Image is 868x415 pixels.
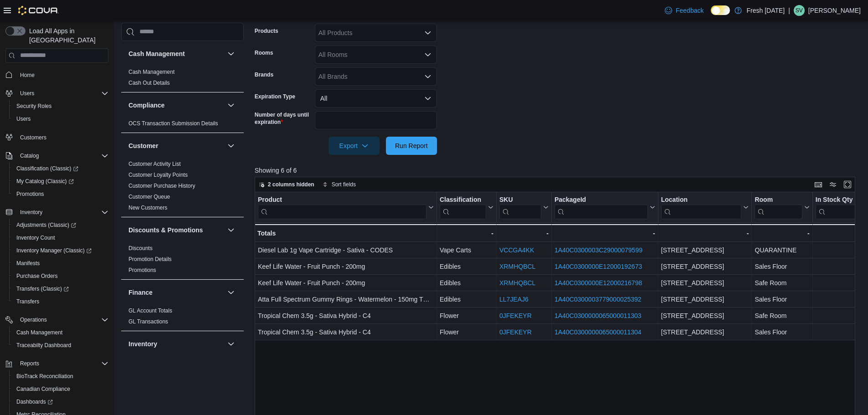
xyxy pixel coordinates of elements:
span: Promotions [128,266,156,274]
span: Dashboards [13,396,108,407]
a: Customers [16,132,50,143]
button: Purchase Orders [9,270,112,282]
div: 91 [816,228,865,239]
div: 1 [816,261,865,272]
div: Product [258,195,426,219]
button: 2 columns hidden [255,179,318,190]
a: Traceabilty Dashboard [13,340,75,351]
span: New Customers [128,204,167,211]
button: Keyboard shortcuts [813,179,824,190]
div: Steve Volz [794,5,805,16]
span: Sort fields [332,181,356,188]
button: Product [258,195,434,219]
span: BioTrack Reconciliation [13,371,108,382]
a: Promotion Details [128,256,172,262]
div: [STREET_ADDRESS] [661,261,749,272]
div: 10 [816,327,865,338]
button: Compliance [226,100,236,111]
span: Purchase Orders [16,272,58,280]
div: Location [661,195,742,204]
a: GL Account Totals [128,307,172,314]
div: 8 [816,310,865,321]
a: GL Transactions [128,318,168,325]
div: Package URL [555,195,648,219]
h3: Inventory [128,339,157,348]
button: Inventory [2,206,112,219]
div: 29 [816,245,865,256]
div: Keef Life Water - Fruit Punch - 200mg [258,261,434,272]
button: PackageId [555,195,655,219]
div: 19 [816,294,865,305]
button: Open list of options [424,29,431,36]
div: Vape Carts [440,245,493,256]
span: Home [20,72,35,79]
a: Inventory Count [13,232,59,243]
span: Users [16,115,31,123]
div: - [755,228,809,239]
div: - [499,228,549,239]
span: Inventory Manager (Classic) [16,247,92,254]
span: Traceabilty Dashboard [16,342,71,349]
button: Customers [2,131,112,144]
span: My Catalog (Classic) [13,176,108,187]
a: Customer Loyalty Points [128,172,188,178]
label: Rooms [255,49,273,56]
a: Transfers (Classic) [13,283,72,294]
div: Safe Room [755,310,809,321]
span: Manifests [16,260,40,267]
button: Reports [16,358,43,369]
span: Catalog [16,150,108,161]
a: Inventory Manager (Classic) [9,244,112,257]
span: Inventory Count [16,234,55,241]
div: [STREET_ADDRESS] [661,245,749,256]
button: Display options [827,179,838,190]
div: Totals [257,228,434,239]
a: 1A40C0300000065000011303 [555,312,642,319]
div: Classification [440,195,486,219]
button: Security Roles [9,100,112,113]
span: Transfers [13,296,108,307]
span: Operations [20,316,47,323]
span: GL Transactions [128,318,168,325]
div: Safe Room [755,277,809,288]
a: Canadian Compliance [13,384,74,395]
div: Tropical Chem 3.5g - Sativa Hybrid - C4 [258,310,434,321]
a: LL7JEAJ6 [499,296,529,303]
span: Promotion Details [128,256,172,263]
span: Reports [16,358,108,369]
span: SV [796,5,803,16]
a: Cash Out Details [128,80,170,86]
a: VCCGA4KK [499,246,534,254]
button: SKU [499,195,549,219]
a: Transfers (Classic) [9,282,112,295]
a: Customer Activity List [128,161,181,167]
button: Export [329,137,380,155]
button: Traceabilty Dashboard [9,339,112,352]
div: - [555,228,655,239]
a: XRMHQBCL [499,263,535,270]
span: Customers [20,134,46,141]
span: Operations [16,314,108,325]
span: Classification (Classic) [13,163,108,174]
button: Home [2,68,112,82]
span: Canadian Compliance [13,384,108,395]
div: - [440,228,493,239]
button: Catalog [2,149,112,162]
button: Cash Management [128,49,224,58]
span: Transfers [16,298,39,305]
div: In Stock Qty [816,195,858,204]
a: Manifests [13,258,43,269]
button: Classification [440,195,493,219]
span: Customer Loyalty Points [128,171,188,179]
button: Inventory [226,338,236,349]
div: [STREET_ADDRESS] [661,327,749,338]
span: Transfers (Classic) [16,285,69,292]
span: Dashboards [16,398,53,405]
a: 0JFEKEYR [499,328,532,336]
button: Operations [2,313,112,326]
span: Users [13,113,108,124]
a: Dashboards [9,395,112,408]
a: Promotions [128,267,156,273]
button: Finance [226,287,236,298]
